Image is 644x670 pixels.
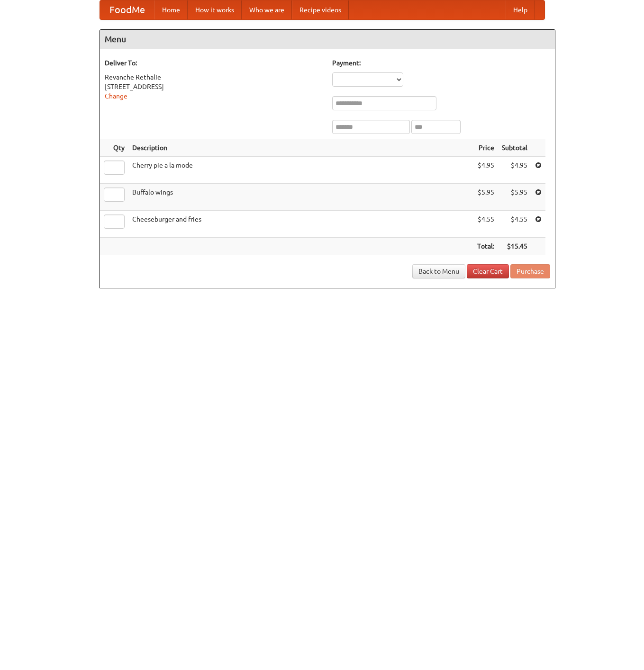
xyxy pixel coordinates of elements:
th: Subtotal [498,139,531,157]
a: Help [506,0,535,19]
div: Revanche Rethalie [105,72,323,82]
td: Cherry pie a la mode [128,157,473,184]
th: Total: [473,238,498,255]
h5: Payment: [332,58,550,68]
a: Clear Cart [467,264,509,278]
td: $5.95 [498,184,531,211]
a: Change [105,92,127,100]
h4: Menu [100,30,555,49]
div: [STREET_ADDRESS] [105,82,323,91]
th: Price [473,139,498,157]
button: Purchase [510,264,550,278]
a: Back to Menu [412,264,465,278]
td: $4.95 [498,157,531,184]
th: Qty [100,139,128,157]
a: Recipe videos [292,0,349,19]
td: $5.95 [473,184,498,211]
a: FoodMe [100,0,154,19]
th: $15.45 [498,238,531,255]
td: $4.55 [498,211,531,238]
a: Home [154,0,188,19]
a: How it works [188,0,242,19]
td: $4.95 [473,157,498,184]
td: $4.55 [473,211,498,238]
td: Buffalo wings [128,184,473,211]
th: Description [128,139,473,157]
h5: Deliver To: [105,58,323,68]
a: Who we are [242,0,292,19]
td: Cheeseburger and fries [128,211,473,238]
